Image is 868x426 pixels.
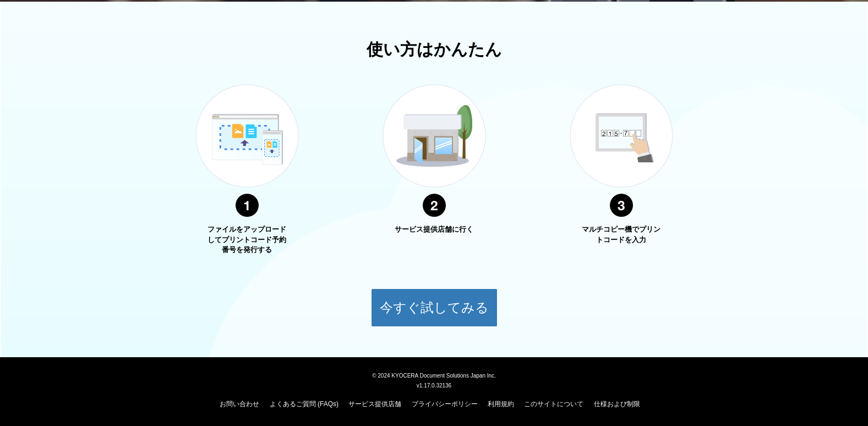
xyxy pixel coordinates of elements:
[348,400,401,408] a: サービス提供店舗
[206,225,288,255] p: ファイルをアップロードしてプリントコード予約番号を発行する
[417,382,451,389] span: v1.17.0.32136
[580,225,663,245] p: マルチコピー機でプリントコードを入力
[393,225,476,235] p: サービス提供店舗に行く
[220,400,259,408] a: お問い合わせ
[524,400,583,408] a: このサイトについて
[594,400,640,408] a: 仕様および制限
[371,288,498,327] button: 今すぐ試してみる
[488,400,514,408] a: 利用規約
[270,400,339,408] a: よくあるご質問 (FAQs)
[372,372,496,379] span: © 2024 KYOCERA Document Solutions Japan Inc.
[412,400,478,408] a: プライバシーポリシー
